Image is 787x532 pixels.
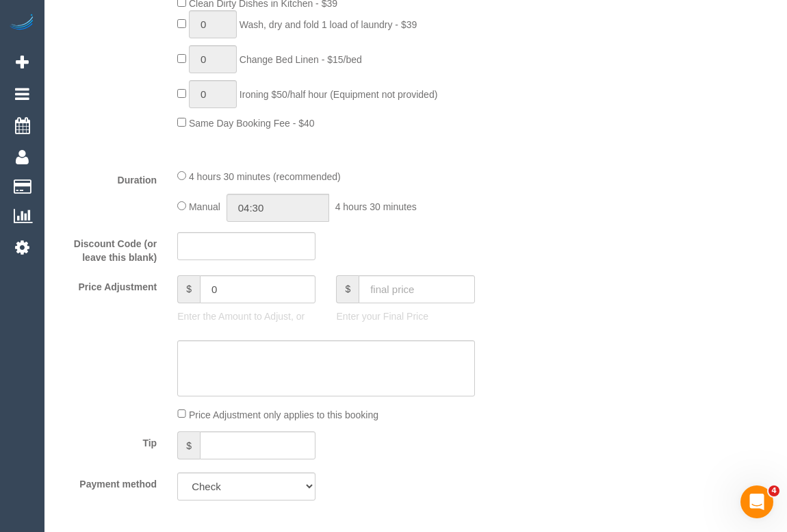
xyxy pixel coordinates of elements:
span: 4 [769,485,779,496]
iframe: Intercom live chat [740,485,773,518]
label: Tip [48,431,167,450]
span: Wash, dry and fold 1 load of laundry - $39 [240,19,417,30]
span: $ [336,275,359,303]
label: Payment method [48,472,167,491]
span: Manual [189,201,220,212]
span: Same Day Booking Fee - $40 [189,118,315,129]
span: Price Adjustment only applies to this booking [189,409,378,420]
span: Change Bed Linen - $15/bed [240,54,362,65]
span: 4 hours 30 minutes [335,201,417,212]
span: 4 hours 30 minutes (recommended) [189,171,341,182]
input: final price [359,275,474,303]
img: Automaid Logo [8,14,36,33]
label: Duration [48,168,167,187]
label: Price Adjustment [48,275,167,294]
p: Enter the Amount to Adjust, or [177,309,315,323]
span: Ironing $50/half hour (Equipment not provided) [240,89,438,100]
span: $ [177,431,200,459]
span: $ [177,275,200,303]
p: Enter your Final Price [336,309,474,323]
label: Discount Code (or leave this blank) [48,232,167,264]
